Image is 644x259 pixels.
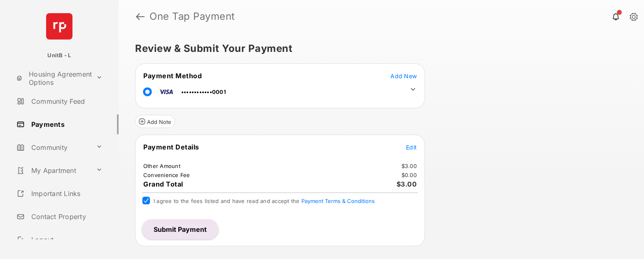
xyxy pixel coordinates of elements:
h5: Review & Submit Your Payment [135,44,621,54]
td: $3.00 [401,162,417,170]
span: Edit [406,144,417,151]
span: $3.00 [397,180,417,188]
a: My Apartment [13,161,93,180]
span: Payment Method [143,72,202,80]
span: Payment Details [143,143,199,151]
p: UnitB - L [47,51,71,60]
button: Add Note [135,115,175,128]
td: $0.00 [401,171,417,179]
td: Convenience Fee [143,171,191,179]
span: Grand Total [143,180,183,188]
strong: One Tap Payment [149,12,235,21]
td: Other Amount [143,162,181,170]
button: Edit [406,143,417,151]
a: Community [13,138,93,157]
a: Contact Property [13,207,119,226]
a: Housing Agreement Options [13,68,93,88]
button: Add New [390,72,417,80]
a: Payments [13,114,119,134]
span: ••••••••••••0001 [181,89,226,95]
button: I agree to the fees listed and have read and accept the [301,198,375,204]
span: I agree to the fees listed and have read and accept the [154,198,375,204]
span: Add New [390,72,417,79]
a: Community Feed [13,91,119,111]
a: Logout [13,230,119,250]
img: svg+xml;base64,PHN2ZyB4bWxucz0iaHR0cDovL3d3dy53My5vcmcvMjAwMC9zdmciIHdpZHRoPSI2NCIgaGVpZ2h0PSI2NC... [46,13,72,40]
button: Submit Payment [142,219,218,239]
a: Important Links [13,184,106,203]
